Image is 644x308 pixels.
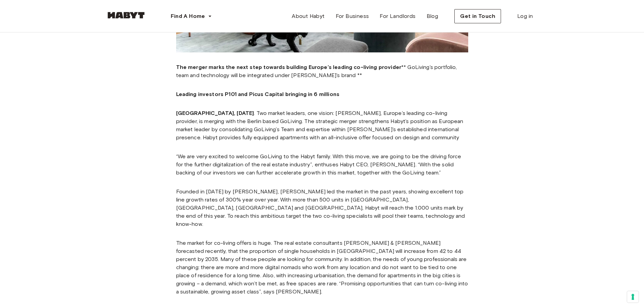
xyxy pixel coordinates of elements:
[380,12,415,20] span: For Landlords
[421,9,444,23] a: Blog
[336,12,369,20] span: For Business
[106,12,146,19] img: Habyt
[454,9,501,23] button: Get in Touch
[292,12,325,20] span: About Habyt
[176,109,468,142] p: . Two market leaders, one vision: [PERSON_NAME], Europe’s leading co-living provider, is merging ...
[517,12,533,20] span: Log in
[176,239,468,296] p: The market for co-living offers is huge. The real estate consultants [PERSON_NAME] & [PERSON_NAME...
[176,152,468,177] p: “We are very excited to welcome GoLiving to the Habyt family. With this move, we are going to be ...
[330,9,375,23] a: For Business
[176,64,401,70] strong: The merger marks the next step towards building Europe’s leading co-living provider
[176,63,468,79] p: ‍** GoLiving’s portfolio, team and technology will be integrated under [PERSON_NAME]’s brand **
[627,291,639,303] button: Your consent preferences for tracking technologies
[176,110,254,116] strong: [GEOGRAPHIC_DATA], [DATE]
[165,9,217,23] button: Find A Home
[176,188,468,228] p: Founded in [DATE] by [PERSON_NAME], [PERSON_NAME] led the market in the past years, showing excel...
[374,9,421,23] a: For Landlords
[512,9,538,23] a: Log in
[286,9,330,23] a: About Habyt
[176,91,341,97] strong: Leading investors P101 and Picus Capital bringing in 6 millions ‍
[171,12,205,20] span: Find A Home
[427,12,438,20] span: Blog
[460,12,495,20] span: Get in Touch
